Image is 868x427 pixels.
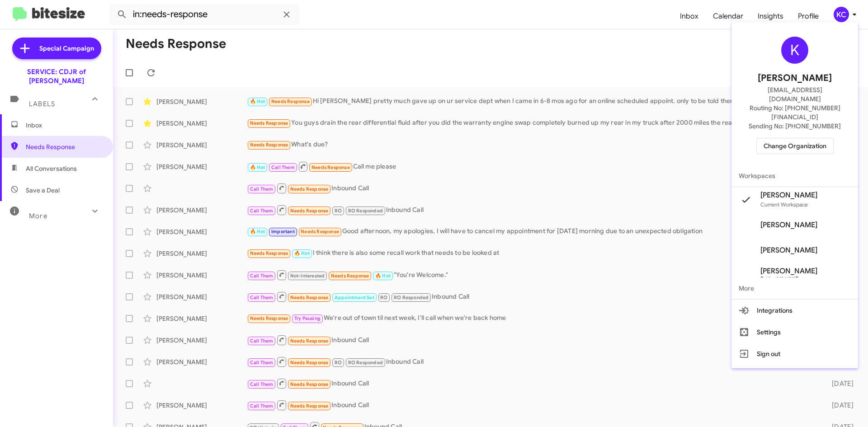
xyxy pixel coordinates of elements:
span: Sending No: [PHONE_NUMBER] [749,122,841,131]
span: Current Workspace [760,201,808,208]
span: More [731,277,858,299]
span: [PERSON_NAME] [758,71,832,85]
span: Change Organization [764,138,826,154]
button: Settings [731,321,858,343]
span: [PERSON_NAME] [760,246,817,255]
span: Routing No: [PHONE_NUMBER][FINANCIAL_ID] [742,103,847,122]
span: [PERSON_NAME] [760,191,817,200]
button: Integrations [731,300,858,321]
span: [PERSON_NAME][US_STATE]'s [760,267,851,285]
span: Workspaces [731,165,858,187]
span: [PERSON_NAME] [760,221,817,230]
div: K [781,37,808,64]
button: Change Organization [756,138,834,154]
span: [EMAIL_ADDRESS][DOMAIN_NAME] [742,85,847,103]
button: Sign out [731,343,858,365]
